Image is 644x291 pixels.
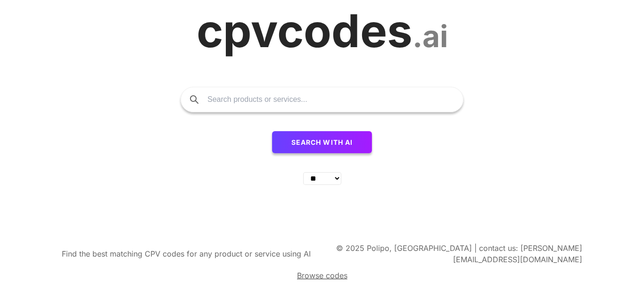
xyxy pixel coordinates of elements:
a: cpvcodes.ai [197,4,448,58]
a: Browse codes [297,270,347,281]
span: © 2025 Polipo, [GEOGRAPHIC_DATA] | contact us: [PERSON_NAME][EMAIL_ADDRESS][DOMAIN_NAME] [336,243,582,264]
button: Search with AI [272,131,372,154]
input: Search products or services... [207,87,454,112]
span: .ai [413,18,448,54]
span: Find the best matching CPV codes for any product or service using AI [62,249,311,258]
span: cpvcodes [197,3,413,58]
span: Browse codes [297,271,347,280]
span: Search with AI [291,138,353,146]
